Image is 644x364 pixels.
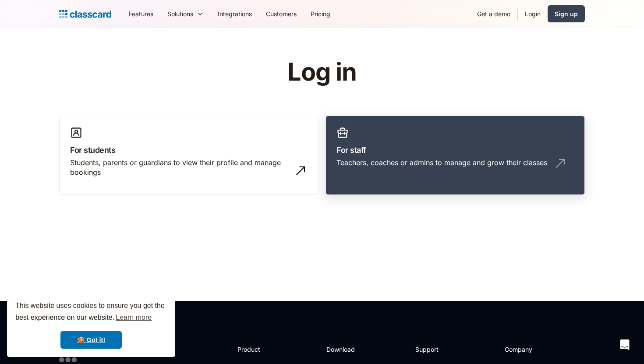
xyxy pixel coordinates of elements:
[336,158,547,167] div: Teachers, coaches or admins to manage and grow their classes
[470,4,517,24] a: Get a demo
[259,4,304,24] a: Customers
[415,345,451,354] h2: Support
[114,311,153,324] a: learn more about cookies
[122,4,160,24] a: Features
[59,116,318,195] a: For studentsStudents, parents or guardians to view their profile and manage bookings
[326,116,585,195] a: For staffTeachers, coaches or admins to manage and grow their classes
[7,292,175,357] div: cookieconsent
[60,331,122,349] a: dismiss cookie message
[167,9,193,18] div: Solutions
[518,4,548,24] a: Login
[326,345,362,354] h2: Download
[548,5,585,22] a: Sign up
[614,334,635,355] div: Open Intercom Messenger
[70,144,308,156] h3: For students
[15,300,167,324] span: This website uses cookies to ensure you get the best experience on our website.
[304,4,337,24] a: Pricing
[70,158,290,177] div: Students, parents or guardians to view their profile and manage bookings
[555,9,578,18] div: Sign up
[211,4,259,24] a: Integrations
[237,345,284,354] h2: Product
[505,345,563,354] h2: Company
[160,4,211,24] div: Solutions
[183,59,461,86] h1: Log in
[59,8,111,20] a: home
[336,144,574,156] h3: For staff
